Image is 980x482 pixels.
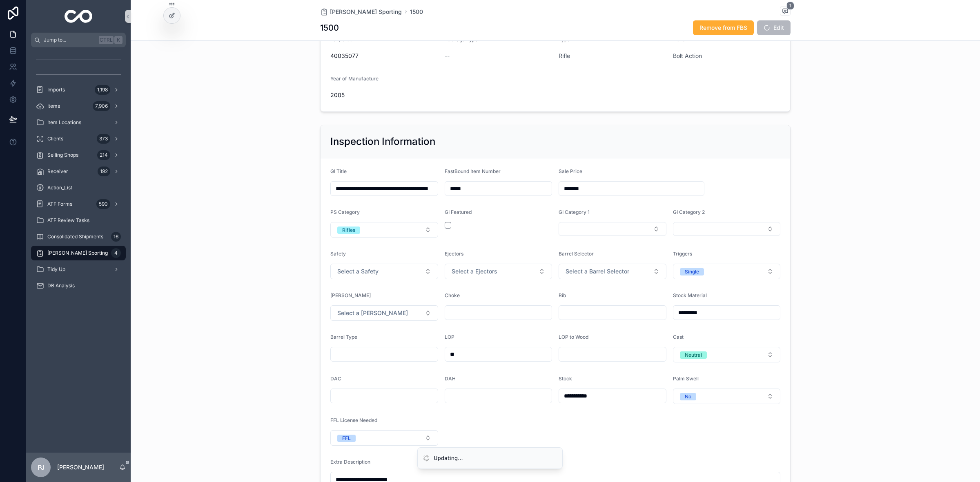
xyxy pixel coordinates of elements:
[559,168,582,174] span: Sale Price
[559,222,666,236] button: Select Button
[31,229,126,244] a: Consolidated Shipments16
[330,292,371,298] span: [PERSON_NAME]
[559,292,566,298] span: Rib
[111,232,121,242] div: 16
[330,222,438,238] button: Select Button
[111,248,121,258] div: 4
[330,417,377,423] span: FFL License Needed
[95,85,110,95] div: 1,198
[693,20,754,35] button: Remove from FBS
[330,264,438,279] button: Select Button
[31,262,126,277] a: Tidy Up
[47,201,72,207] span: ATF Forms
[47,282,75,289] span: DB Analysis
[31,131,126,146] a: Clients373
[31,99,126,113] a: Items7,906
[434,454,463,462] div: Updating...
[673,52,702,60] a: Bolt Action
[673,334,684,340] span: Cast
[330,305,438,321] button: Select Button
[97,134,110,144] div: 373
[685,268,699,275] div: Single
[673,264,781,279] button: Select Button
[445,52,450,60] span: --
[330,209,360,215] span: PS Category
[342,435,351,442] div: FFL
[330,8,402,16] span: [PERSON_NAME] Sporting
[47,266,65,273] span: Tidy Up
[673,209,705,215] span: GI Category 2
[330,459,370,465] span: Extra Description
[342,227,355,234] div: Rifles
[93,101,110,111] div: 7,906
[115,37,122,43] span: K
[31,164,126,179] a: Receiver192
[31,82,126,97] a: Imports1,198
[673,347,781,362] button: Select Button
[673,375,699,382] span: Palm Swell
[337,309,408,317] span: Select a [PERSON_NAME]
[320,8,402,16] a: [PERSON_NAME] Sporting
[47,152,78,158] span: Selling Shops
[330,334,357,340] span: Barrel Type
[410,8,423,16] a: 1500
[96,199,110,209] div: 590
[26,47,131,304] div: scrollable content
[330,375,341,382] span: DAC
[559,52,570,60] a: Rifle
[47,168,68,175] span: Receiver
[559,209,590,215] span: GI Category 1
[445,264,552,279] button: Select Button
[445,292,460,298] span: Choke
[31,213,126,228] a: ATF Review Tasks
[97,150,110,160] div: 214
[445,168,501,174] span: FastBound Item Number
[38,462,45,472] span: PJ
[47,250,108,256] span: [PERSON_NAME] Sporting
[31,33,126,47] button: Jump to...CtrlK
[31,246,126,260] a: [PERSON_NAME] Sporting4
[65,10,93,23] img: App logo
[330,430,438,446] button: Select Button
[31,197,126,211] a: ATF Forms590
[31,278,126,293] a: DB Analysis
[673,222,781,236] button: Select Button
[47,87,65,93] span: Imports
[330,91,438,99] span: 2005
[452,267,497,275] span: Select a Ejectors
[559,334,588,340] span: LOP to Wood
[330,52,438,60] span: 40035077
[330,76,379,82] span: Year of Manufacture
[445,375,456,382] span: DAH
[99,36,114,44] span: Ctrl
[47,184,72,191] span: Action_List
[47,103,60,109] span: Items
[320,22,339,33] h1: 1500
[47,217,89,224] span: ATF Review Tasks
[566,267,629,275] span: Select a Barrel Selector
[786,2,794,10] span: 1
[445,209,472,215] span: GI Featured
[445,251,463,257] span: Ejectors
[98,167,110,176] div: 192
[559,251,594,257] span: Barrel Selector
[559,264,666,279] button: Select Button
[47,119,81,126] span: Item Locations
[330,135,435,148] h2: Inspection Information
[685,351,702,359] div: Neutral
[44,37,96,43] span: Jump to...
[47,135,63,142] span: Clients
[673,389,781,404] button: Select Button
[673,251,692,257] span: Triggers
[330,251,346,257] span: Safety
[31,180,126,195] a: Action_List
[780,7,791,17] button: 1
[699,24,747,32] span: Remove from FBS
[337,267,379,275] span: Select a Safety
[330,168,347,174] span: GI Title
[31,115,126,130] a: Item Locations
[47,233,103,240] span: Consolidated Shipments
